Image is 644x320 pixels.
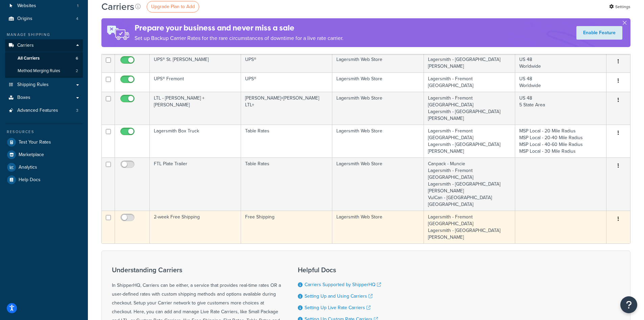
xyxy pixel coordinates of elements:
td: US 48 Worldwide [515,53,606,72]
td: Lagersmith - Fremont [GEOGRAPHIC_DATA] [424,72,515,92]
img: ad-rules-rateshop-fe6ec290ccb7230408bd80ed9643f0289d75e0ffd9eb532fc0e269fcd187b520.png [101,18,135,47]
a: Enable Feature [576,26,622,40]
span: Method Merging Rules [18,68,60,74]
td: UPS® Fremont [150,72,241,92]
span: All Carriers [18,56,40,61]
span: Shipping Rules [17,82,49,88]
div: Manage Shipping [5,32,83,38]
span: Upgrade Plan to Add [151,3,195,10]
td: [PERSON_NAME]+[PERSON_NAME] LTL+ [241,92,332,125]
td: Lagersmith - Fremont [GEOGRAPHIC_DATA] Lagersmith - [GEOGRAPHIC_DATA][PERSON_NAME] [424,125,515,157]
span: Origins [17,16,32,22]
a: Settings [609,2,630,12]
td: MSP Local - 20 Mile Radius MSP Local - 20-40 Mile Radius MSP Local - 40-60 Mile Radius MSP Local ... [515,125,606,157]
a: Setting Up and Using Carriers [305,293,373,300]
span: Test Your Rates [19,140,51,145]
a: Help Docs [5,174,83,186]
a: Advanced Features 3 [5,104,83,117]
span: 3 [76,108,78,113]
a: Analytics [5,161,83,173]
td: UPS® [241,53,332,72]
span: Boxes [17,95,30,101]
li: Advanced Features [5,104,83,117]
td: Lagersmith - [GEOGRAPHIC_DATA][PERSON_NAME] [424,53,515,72]
span: Websites [17,3,36,9]
div: Resources [5,129,83,135]
td: UPS® St. [PERSON_NAME] [150,53,241,72]
td: Lagersmith Web Store [332,211,424,243]
td: Lagersmith Box Truck [150,125,241,157]
a: Shipping Rules [5,79,83,91]
a: Method Merging Rules 2 [5,65,83,77]
td: US 48 5 State Area [515,92,606,125]
td: UPS® [241,72,332,92]
a: Carriers [5,39,83,52]
td: Lagersmith Web Store [332,92,424,125]
td: Table Rates [241,125,332,157]
button: Open Resource Center [620,296,637,313]
li: Method Merging Rules [5,65,83,77]
h4: Prepare your business and never miss a sale [135,22,343,34]
td: Lagersmith Web Store [332,53,424,72]
span: Help Docs [19,177,41,183]
span: 2 [76,68,78,74]
a: Setting Up Live Rate Carriers [305,304,371,311]
td: Free Shipping [241,211,332,243]
span: Analytics [19,165,37,170]
td: Lagersmith Web Store [332,157,424,211]
span: 6 [76,56,78,61]
span: Advanced Features [17,108,58,113]
a: Boxes [5,91,83,104]
td: Lagersmith - Fremont [GEOGRAPHIC_DATA] Lagersmith - [GEOGRAPHIC_DATA][PERSON_NAME] [424,211,515,243]
a: Origins 4 [5,13,83,25]
td: US 48 Worldwide [515,72,606,92]
h3: Understanding Carriers [112,266,281,274]
span: Marketplace [19,152,44,158]
p: Set up Backup Carrier Rates for the rare circumstances of downtime for a live rate carrier. [135,34,343,43]
a: All Carriers 6 [5,52,83,65]
td: Table Rates [241,157,332,211]
li: Origins [5,13,83,25]
span: Carriers [17,43,34,48]
a: Carriers Supported by ShipperHQ [305,281,381,288]
a: Marketplace [5,149,83,161]
td: 2-week Free Shipping [150,211,241,243]
a: Upgrade Plan to Add [147,1,199,13]
td: Canpack - Muncie Lagersmith - Fremont [GEOGRAPHIC_DATA] Lagersmith - [GEOGRAPHIC_DATA][PERSON_NAM... [424,157,515,211]
li: All Carriers [5,52,83,65]
h3: Helpful Docs [298,266,386,274]
td: LTL - [PERSON_NAME] + [PERSON_NAME] [150,92,241,125]
span: 1 [77,3,78,9]
td: Lagersmith Web Store [332,72,424,92]
td: Lagersmith - Fremont [GEOGRAPHIC_DATA] Lagersmith - [GEOGRAPHIC_DATA][PERSON_NAME] [424,92,515,125]
td: Lagersmith Web Store [332,125,424,157]
a: Test Your Rates [5,136,83,148]
td: FTL Plate Trailer [150,157,241,211]
span: 4 [76,16,78,22]
li: Carriers [5,39,83,78]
